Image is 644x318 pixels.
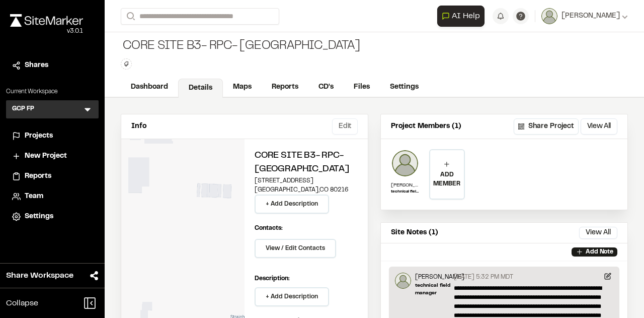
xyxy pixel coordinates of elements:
p: [PERSON_NAME] [391,181,419,189]
button: Share Project [514,118,579,135]
p: ADD MEMBER [430,170,464,188]
img: rebrand.png [10,14,83,27]
a: Settings [12,211,93,222]
p: technical field manager [391,189,419,195]
a: Shares [12,60,93,71]
a: Maps [223,78,262,97]
span: Projects [25,131,53,142]
span: Share Workspace [6,270,73,282]
p: Site Notes (1) [391,227,438,238]
a: CD's [308,78,344,97]
span: Reports [25,171,51,182]
button: Edit Tags [121,58,132,70]
a: Reports [12,171,93,182]
p: Description: [255,274,358,283]
button: View All [579,227,617,239]
button: + Add Description [255,195,329,214]
p: [STREET_ADDRESS] [255,176,358,185]
a: Settings [380,78,429,97]
p: Current Workspace [6,87,99,96]
div: Core site B3- RPC- [GEOGRAPHIC_DATA] [121,38,360,54]
button: Search [121,8,139,25]
span: [PERSON_NAME] [561,11,620,22]
a: Details [178,79,223,98]
a: Files [344,78,380,97]
span: Collapse [6,297,38,309]
button: [PERSON_NAME] [541,8,628,24]
span: New Project [25,151,67,162]
h2: Core site B3- RPC- [GEOGRAPHIC_DATA] [255,149,358,176]
img: User [541,8,557,24]
a: Team [12,191,93,202]
p: Contacts: [255,224,283,233]
button: View All [581,118,617,135]
a: Projects [12,131,93,142]
button: Open AI Assistant [437,6,485,27]
h3: GCP FP [12,104,34,114]
img: Brock Riutta [395,273,411,289]
p: [GEOGRAPHIC_DATA] , CO 80216 [255,185,358,195]
p: Info [131,121,146,132]
p: [PERSON_NAME] [415,273,464,282]
div: Open AI Assistant [437,6,489,27]
a: New Project [12,151,93,162]
p: Add Note [586,247,613,257]
p: technical field manager [415,282,464,297]
div: Oh geez...please don't... [10,27,83,36]
p: [DATE] 5:32 PM MDT [454,273,513,282]
button: Edit [332,118,358,135]
span: AI Help [452,10,480,22]
p: Project Members (1) [391,121,461,132]
button: View / Edit Contacts [255,239,336,258]
a: Reports [262,78,308,97]
button: + Add Description [255,287,329,306]
span: Team [25,191,43,202]
span: Shares [25,60,48,71]
img: Brock Riutta [391,149,419,177]
span: Settings [25,211,53,222]
a: Dashboard [121,78,178,97]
